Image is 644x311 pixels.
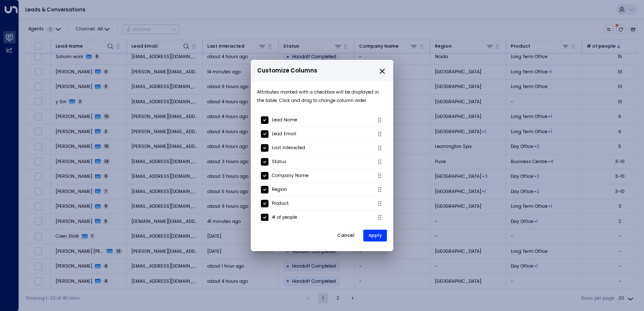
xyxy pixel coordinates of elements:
button: Apply [363,230,387,241]
p: Lead Name [272,116,297,124]
p: Company Name [272,172,309,180]
span: Customize Columns [257,66,317,75]
p: Last Interacted [272,144,305,152]
p: Lead Email [272,130,296,138]
p: Attributes marked with a checkbox will be displayed in the table. Click and drag to change column... [257,88,387,105]
p: # of people [272,213,297,222]
p: Product [272,199,289,208]
p: Status [272,158,287,166]
button: Cancel [332,229,360,242]
button: close [378,67,386,75]
p: Region [272,185,287,194]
